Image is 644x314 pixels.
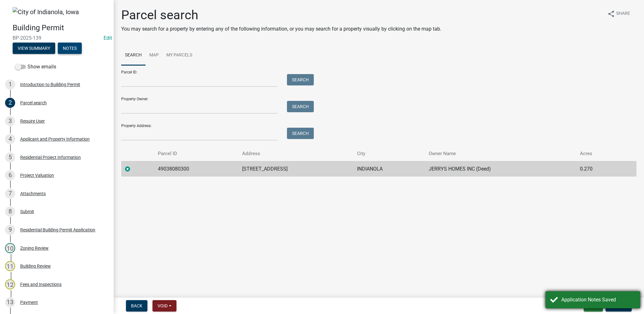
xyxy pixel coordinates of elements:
[5,134,15,144] div: 4
[5,189,15,199] div: 7
[58,46,82,51] wm-modal-confirm: Notes
[425,146,576,161] th: Owner Name
[287,101,314,112] button: Search
[5,297,15,307] div: 13
[20,137,90,141] div: Applicant and Property Information
[602,8,635,20] button: shareShare
[58,43,82,54] button: Notes
[131,303,142,308] span: Back
[13,46,55,51] wm-modal-confirm: Summary
[20,228,95,232] div: Residential Building Permit Application
[5,116,15,126] div: 3
[287,128,314,139] button: Search
[5,225,15,235] div: 9
[154,146,238,161] th: Parcel ID
[13,23,109,32] h4: Building Permit
[104,35,112,41] wm-modal-confirm: Edit Application Number
[5,243,15,253] div: 10
[238,161,353,177] td: [STREET_ADDRESS]
[158,303,168,308] span: Void
[576,146,620,161] th: Acres
[20,119,45,123] div: Require User
[287,74,314,85] button: Search
[20,101,47,105] div: Parcel search
[152,300,176,311] button: Void
[154,161,238,177] td: 49038080300
[238,146,353,161] th: Address
[20,300,38,305] div: Payment
[20,191,46,196] div: Attachments
[5,206,15,217] div: 8
[20,82,80,87] div: Introduction to Building Permit
[5,279,15,289] div: 12
[5,170,15,180] div: 6
[20,246,49,250] div: Zoning Review
[576,161,620,177] td: 0.270
[13,7,79,17] img: City of Indianola, Iowa
[104,35,112,41] a: Edit
[353,161,425,177] td: INDIANOLA
[20,282,62,287] div: Fees and Inspections
[5,152,15,162] div: 5
[121,45,146,66] a: Search
[121,25,441,33] p: You may search for a property by entering any of the following information, or you may search for...
[607,10,615,18] i: share
[13,43,55,54] button: View Summary
[20,264,51,268] div: Building Review
[20,173,54,177] div: Project Valuation
[126,300,147,311] button: Back
[5,98,15,108] div: 2
[425,161,576,177] td: JERRYS HOMES INC (Deed)
[163,45,196,66] a: My Parcels
[15,63,56,71] label: Show emails
[616,10,630,18] span: Share
[13,35,101,41] span: BP-2025-139
[20,209,34,214] div: Submit
[20,155,81,160] div: Residential Project Information
[146,45,163,66] a: Map
[353,146,425,161] th: City
[121,8,441,23] h1: Parcel search
[5,261,15,271] div: 11
[561,296,635,304] div: Application Notes Saved
[5,79,15,90] div: 1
